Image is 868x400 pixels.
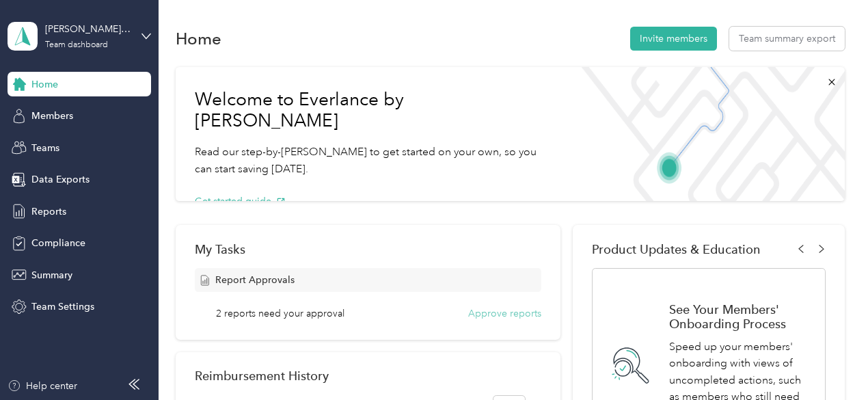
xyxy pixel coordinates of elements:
span: Team Settings [31,299,94,314]
button: Get started guide [195,194,286,209]
span: Compliance [31,236,85,250]
h1: Welcome to Everlance by [PERSON_NAME] [195,89,552,132]
h2: Reimbursement History [195,369,329,383]
iframe: Everlance-gr Chat Button Frame [791,323,868,400]
span: Members [31,109,73,123]
button: Invite members [630,27,717,51]
span: Summary [31,268,72,282]
span: Report Approvals [215,273,295,287]
div: My Tasks [195,242,542,256]
img: Welcome to everlance [571,67,844,201]
span: 2 reports need your approval [216,306,344,321]
h1: See Your Members' Onboarding Process [669,302,811,331]
div: [PERSON_NAME] Team [45,22,131,36]
span: Home [31,77,58,92]
div: Team dashboard [45,41,108,49]
span: Teams [31,141,59,155]
button: Approve reports [468,306,541,321]
p: Read our step-by-[PERSON_NAME] to get started on your own, so you can start saving [DATE]. [195,144,552,177]
button: Team summary export [729,27,845,51]
span: Data Exports [31,172,90,187]
button: Help center [8,379,77,393]
span: Reports [31,204,66,219]
span: Product Updates & Education [592,242,761,256]
h1: Home [176,31,221,46]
